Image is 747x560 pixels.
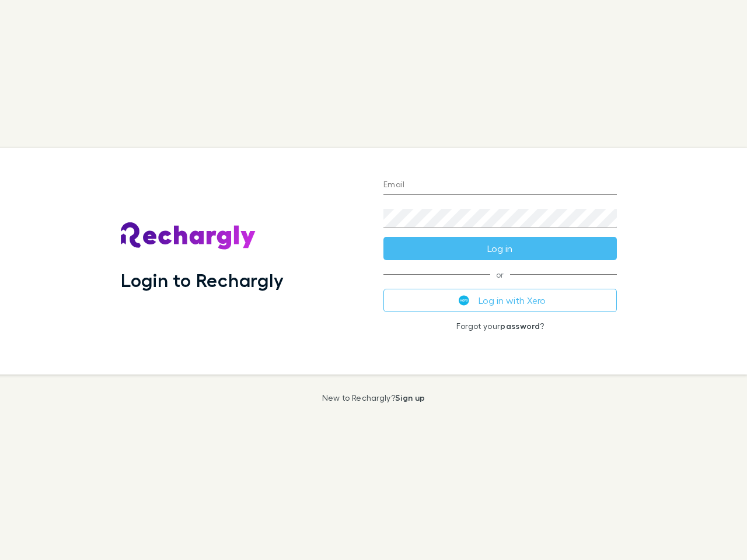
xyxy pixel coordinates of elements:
button: Log in [383,237,617,260]
a: Sign up [395,393,425,402]
h1: Login to Rechargly [121,269,284,291]
p: New to Rechargly? [322,393,425,402]
img: Rechargly's Logo [121,222,256,250]
button: Log in with Xero [383,289,617,312]
a: password [500,321,540,331]
img: Xero's logo [459,295,469,306]
p: Forgot your ? [383,321,617,331]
